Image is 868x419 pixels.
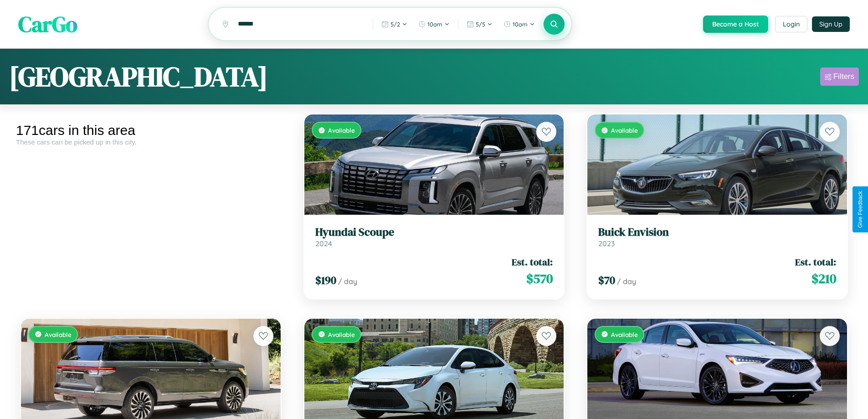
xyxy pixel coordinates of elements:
[598,226,836,248] a: Buick Envision2023
[617,277,636,286] span: / day
[390,21,400,28] span: 5 / 2
[703,16,768,33] button: Become a Host
[377,17,412,31] button: 5/2
[611,126,638,134] span: Available
[513,21,528,28] span: 10am
[462,17,497,31] button: 5/5
[857,191,863,228] div: Give Feedback
[795,255,836,269] span: Est. total:
[598,273,615,288] span: $ 70
[476,21,485,28] span: 5 / 5
[833,72,854,81] div: Filters
[315,273,336,288] span: $ 190
[315,226,553,239] h3: Hyundai Scoupe
[315,226,553,248] a: Hyundai Scoupe2024
[414,17,454,31] button: 10am
[598,239,615,248] span: 2023
[598,226,836,239] h3: Buick Envision
[16,123,286,138] div: 171 cars in this area
[812,16,850,32] button: Sign Up
[812,269,836,288] span: $ 210
[45,331,72,338] span: Available
[16,138,286,146] div: These cars can be picked up in this city.
[512,255,553,269] span: Est. total:
[526,269,553,288] span: $ 570
[18,9,77,39] span: CarGo
[427,21,442,28] span: 10am
[328,331,355,338] span: Available
[820,67,859,86] button: Filters
[775,16,807,32] button: Login
[315,239,332,248] span: 2024
[328,126,355,134] span: Available
[499,17,539,31] button: 10am
[611,331,638,338] span: Available
[9,58,268,95] h1: [GEOGRAPHIC_DATA]
[338,277,357,286] span: / day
